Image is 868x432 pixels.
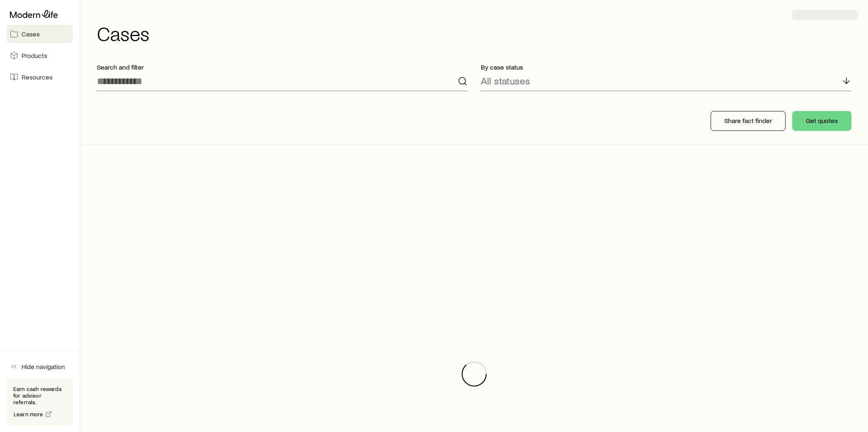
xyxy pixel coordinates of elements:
p: Share fact finder [724,116,772,125]
div: Earn cash rewards for advisor referrals.Learn more [7,379,73,425]
button: Get quotes [792,111,851,131]
p: By case status [481,63,851,71]
a: Cases [7,25,73,43]
a: Resources [7,68,73,86]
span: Hide navigation [22,362,65,371]
p: Earn cash rewards for advisor referrals. [13,386,66,405]
span: Cases [22,30,40,38]
button: Hide navigation [7,357,73,376]
h1: Cases [97,23,858,43]
span: Resources [22,73,53,81]
p: All statuses [481,75,530,87]
p: Search and filter [97,63,468,71]
span: Products [22,51,47,60]
a: Products [7,46,73,65]
button: Share fact finder [711,111,786,131]
span: Learn more [14,411,43,417]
